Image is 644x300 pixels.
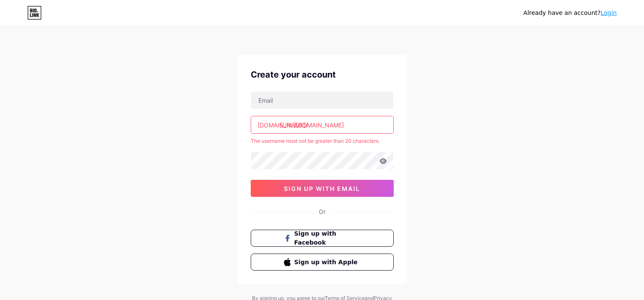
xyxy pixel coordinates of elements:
[294,258,360,267] span: Sign up with Apple
[251,137,394,145] div: The username must not be greater than 20 characters.
[251,230,394,247] button: Sign up with Facebook
[284,185,360,192] span: sign up with email
[251,116,393,133] input: username
[251,180,394,197] button: sign up with email
[251,68,394,81] div: Create your account
[251,92,393,109] input: Email
[319,207,326,216] div: Or
[258,121,308,130] div: [DOMAIN_NAME]/
[294,229,360,247] span: Sign up with Facebook
[251,254,394,271] button: Sign up with Apple
[601,9,617,16] a: Login
[524,9,617,17] div: Already have an account?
